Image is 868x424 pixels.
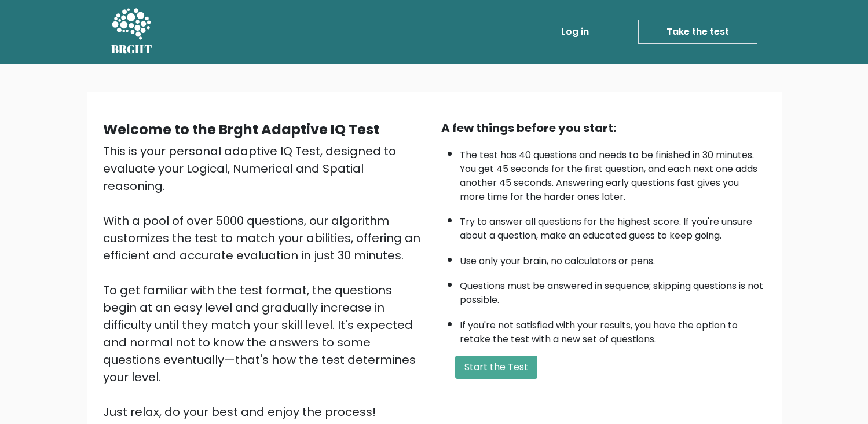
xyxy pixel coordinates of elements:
div: This is your personal adaptive IQ Test, designed to evaluate your Logical, Numerical and Spatial ... [103,142,427,421]
h5: BRGHT [111,42,153,56]
b: Welcome to the Brght Adaptive IQ Test [103,120,379,139]
div: A few things before you start: [441,119,766,137]
li: Questions must be answered in sequence; skipping questions is not possible. [460,273,766,307]
a: Take the test [638,20,757,44]
li: The test has 40 questions and needs to be finished in 30 minutes. You get 45 seconds for the firs... [460,142,766,204]
a: Log in [556,20,594,43]
li: If you're not satisfied with your results, you have the option to retake the test with a new set ... [460,313,766,346]
button: Start the Test [455,356,537,379]
a: BRGHT [111,5,153,59]
li: Try to answer all questions for the highest score. If you're unsure about a question, make an edu... [460,209,766,243]
li: Use only your brain, no calculators or pens. [460,248,766,268]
